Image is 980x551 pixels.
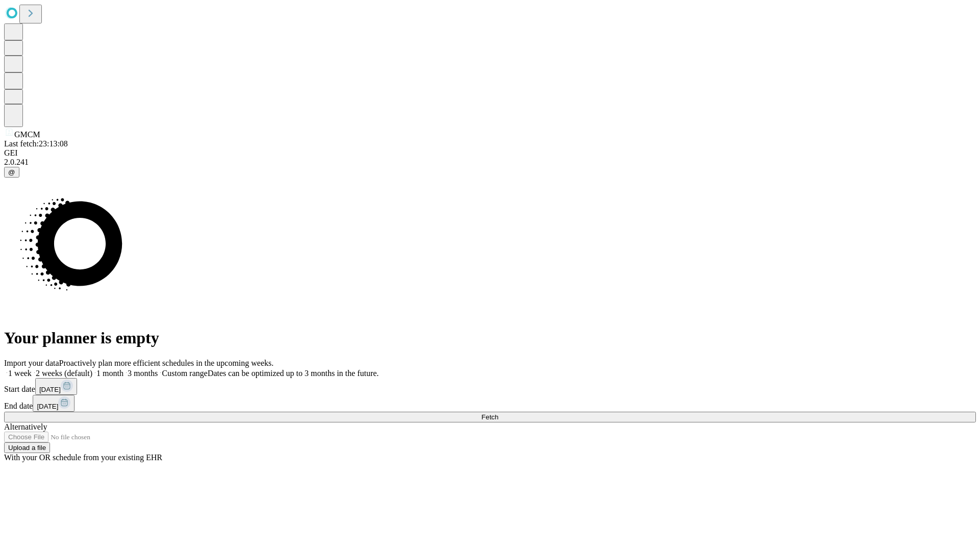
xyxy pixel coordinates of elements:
[4,148,976,158] div: GEI
[481,413,498,421] span: Fetch
[4,442,50,453] button: Upload a file
[8,168,15,176] span: @
[39,386,61,393] span: [DATE]
[4,329,976,347] h1: Your planner is empty
[4,167,19,178] button: @
[4,359,59,367] span: Import your data
[37,403,58,410] span: [DATE]
[36,369,92,378] span: 2 weeks (default)
[4,395,976,412] div: End date
[33,395,75,412] button: [DATE]
[128,369,158,378] span: 3 months
[4,158,976,167] div: 2.0.241
[96,369,124,378] span: 1 month
[162,369,207,378] span: Custom range
[8,369,32,378] span: 1 week
[4,139,68,148] span: Last fetch: 23:13:08
[14,130,40,139] span: GMCM
[208,369,379,378] span: Dates can be optimized up to 3 months in the future.
[4,378,976,395] div: Start date
[35,378,77,395] button: [DATE]
[4,422,47,431] span: Alternatively
[4,453,162,462] span: With your OR schedule from your existing EHR
[4,412,976,422] button: Fetch
[59,359,274,367] span: Proactively plan more efficient schedules in the upcoming weeks.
